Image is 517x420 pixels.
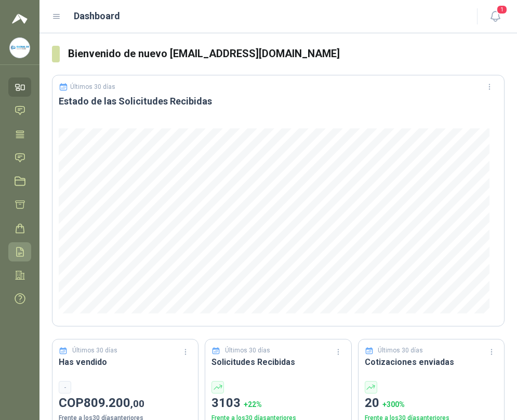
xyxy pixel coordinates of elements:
[225,346,270,356] p: Últimos 30 días
[130,398,144,410] span: ,00
[74,9,120,23] h1: Dashboard
[59,381,71,393] div: -
[365,356,498,369] h3: Cotizaciones enviadas
[72,346,117,356] p: Últimos 30 días
[378,346,423,356] p: Últimos 30 días
[382,400,405,409] span: + 300 %
[10,38,30,58] img: Company Logo
[59,95,498,108] h3: Estado de las Solicitudes Recibidas
[486,7,505,26] button: 1
[244,400,262,409] span: + 22 %
[365,393,498,413] p: 20
[59,393,192,413] p: COP
[496,5,508,15] span: 1
[211,356,344,369] h3: Solicitudes Recibidas
[59,356,192,369] h3: Has vendido
[68,46,505,62] h3: Bienvenido de nuevo [EMAIL_ADDRESS][DOMAIN_NAME]
[211,393,344,413] p: 3103
[70,83,115,90] p: Últimos 30 días
[12,12,28,25] img: Logo peakr
[84,396,144,410] span: 809.200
